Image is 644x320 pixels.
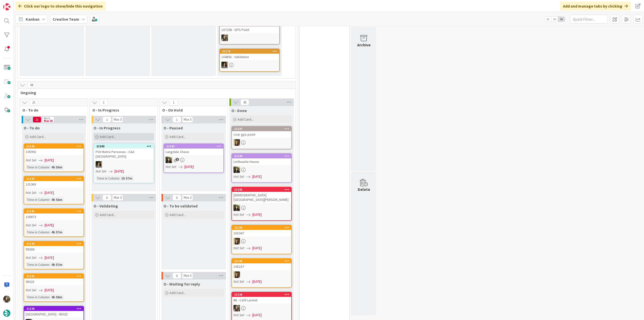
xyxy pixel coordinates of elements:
span: Ongoing [20,90,289,95]
div: IG [220,34,279,41]
div: 4h 56m [50,197,64,202]
span: 1 [173,117,181,123]
div: Time in Column [26,229,49,235]
div: Delete [358,186,370,192]
img: BC [166,157,172,163]
span: Kanban [26,16,39,22]
span: 2x [551,17,558,22]
div: 4h 58m [50,294,64,300]
img: BC [233,166,240,173]
div: 1h 57m [120,175,134,181]
span: Add Card... [100,134,116,139]
div: 107298 - GPS Point [220,26,279,33]
div: Max 2 [184,196,191,199]
div: Archive [357,42,371,48]
span: [DATE] [252,245,262,251]
span: 1 [169,99,178,105]
div: BC [232,166,291,173]
img: IG [221,34,228,41]
i: Not Set [233,313,244,317]
div: 21235 [234,188,291,191]
div: 21199 [26,145,84,148]
a: 21195100673Not Set[DATE]Time in Column:4h 57m [24,208,84,237]
div: Max 5 [184,274,191,277]
div: 105992 [24,149,84,155]
b: Creative Team [53,17,79,22]
img: SP [233,238,240,244]
span: : [49,229,50,235]
div: 21195100673 [24,209,84,220]
div: 21243 [166,145,223,148]
div: 2119295025 [24,274,84,285]
a: 21203POI Matrix Personas - C&A [GEOGRAPHIC_DATA]MSNot Set[DATE]Time in Column:1h 57m [94,144,154,183]
span: 1x [544,17,551,22]
img: SP [233,271,240,278]
div: 21196 [234,226,291,229]
div: 105237 [232,263,291,270]
span: [DATE] [184,164,194,169]
span: O - Waiting for reply [164,281,200,287]
div: 21197101963 [24,176,84,188]
span: : [49,294,50,300]
div: Max 20 [44,120,53,122]
div: Max 3 [114,196,122,199]
div: POI Matrix Personas - C&A [GEOGRAPHIC_DATA] [94,149,153,160]
img: SP [233,139,240,146]
div: 21196101047 [232,225,291,236]
div: 21243 [164,144,223,149]
i: Not Set [233,246,244,250]
span: [DATE] [45,223,54,228]
a: 21197101963Not Set[DATE]Time in Column:4h 56m [24,176,84,204]
span: [DATE] [114,169,124,174]
span: 0 [173,195,181,201]
div: 2119499266 [24,241,84,253]
div: MS [94,161,153,168]
div: 100673 [24,214,84,220]
input: Quick Filter... [570,15,608,24]
div: SP [232,238,291,244]
div: 21235[DEMOGRAPHIC_DATA] [GEOGRAPHIC_DATA][PERSON_NAME] [232,187,291,203]
div: 21203 [94,144,153,149]
div: BC [164,157,223,163]
a: 21217107298 - GPS PointIG [219,21,280,45]
div: 21192 [26,274,84,278]
div: 21198 [232,259,291,263]
div: IG [232,305,291,311]
i: Not Set [166,164,176,169]
span: [DATE] [252,312,262,318]
div: Max 3 [114,118,122,121]
div: 21247 [232,127,291,131]
div: 21243Langdale Chase [164,144,223,155]
div: €€ - Café Lavinal [232,297,291,303]
div: 21194 [26,242,84,245]
a: 21179104891 - ValidationMS [219,49,280,72]
div: 21228€€ - Café Lavinal [232,292,291,303]
div: 21198 [234,259,291,263]
div: Time in Column [26,294,49,300]
img: IG [3,296,10,303]
span: Add Card... [170,212,186,217]
span: [DATE] [45,190,54,195]
span: [DATE] [45,255,54,260]
div: 21203 [96,145,153,148]
div: 21197 [26,177,84,181]
span: [DATE] [45,158,54,163]
span: O - In Progress [94,125,120,130]
div: Time in Column [26,197,49,202]
div: 21247 [234,127,291,131]
span: Add Card... [30,134,46,139]
i: Not Set [233,174,244,179]
a: 21196101047SPNot Set[DATE] [231,225,292,254]
div: 21179 [222,50,279,53]
div: 21220 [26,307,84,310]
img: Visit kanbanzone.com [3,3,10,10]
div: 101047 [232,230,291,236]
div: 21192 [24,274,84,278]
div: 21199105992 [24,144,84,155]
div: 95025 [24,278,84,285]
div: 21235 [232,187,291,192]
i: Not Set [233,212,244,217]
i: Not Set [26,158,36,162]
a: 21247criar gps pointSP [231,126,292,149]
a: 2119295025Not Set[DATE]Time in Column:4h 58m [24,273,84,302]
